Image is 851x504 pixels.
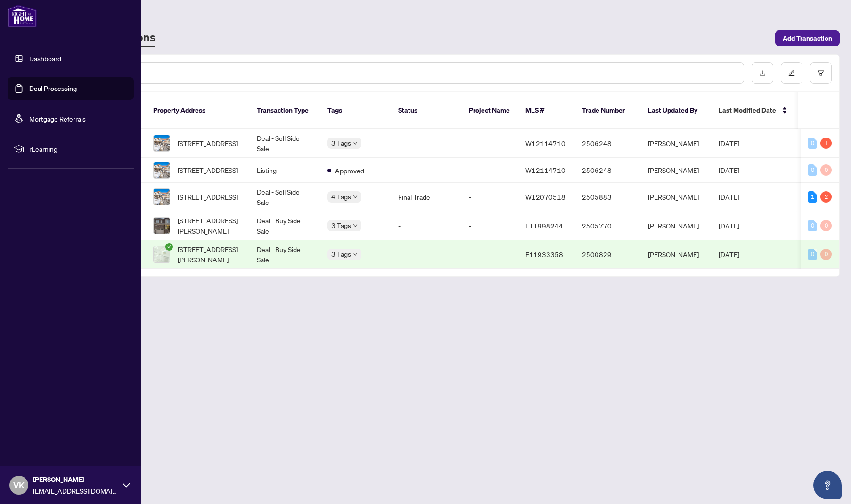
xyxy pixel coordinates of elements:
[391,211,461,240] td: -
[249,183,320,211] td: Deal - Sell Side Sale
[33,486,118,496] span: [EMAIL_ADDRESS][DOMAIN_NAME]
[154,189,170,205] img: thumbnail-img
[525,250,563,259] span: E11933358
[574,158,640,183] td: 2506248
[154,218,170,234] img: thumbnail-img
[391,158,461,183] td: -
[461,129,518,158] td: -
[249,158,320,183] td: Listing
[719,105,776,115] span: Last Modified Date
[640,129,711,158] td: [PERSON_NAME]
[759,70,766,76] span: download
[808,191,817,203] div: 1
[461,183,518,211] td: -
[33,474,118,485] span: [PERSON_NAME]
[820,220,832,231] div: 0
[461,240,518,269] td: -
[808,220,817,231] div: 0
[331,220,351,231] span: 3 Tags
[640,183,711,211] td: [PERSON_NAME]
[810,62,832,84] button: filter
[525,221,563,230] span: E11998244
[783,31,832,46] span: Add Transaction
[249,92,320,129] th: Transaction Type
[781,62,802,84] button: edit
[391,92,461,129] th: Status
[178,244,242,265] span: [STREET_ADDRESS][PERSON_NAME]
[154,135,170,151] img: thumbnail-img
[518,92,574,129] th: MLS #
[574,240,640,269] td: 2500829
[29,144,127,154] span: rLearning
[391,240,461,269] td: -
[719,250,739,259] span: [DATE]
[249,129,320,158] td: Deal - Sell Side Sale
[154,246,170,262] img: thumbnail-img
[719,193,739,201] span: [DATE]
[353,252,358,257] span: down
[178,192,238,202] span: [STREET_ADDRESS]
[574,92,640,129] th: Trade Number
[820,191,832,203] div: 2
[719,166,739,174] span: [DATE]
[640,158,711,183] td: [PERSON_NAME]
[820,138,832,149] div: 1
[146,92,249,129] th: Property Address
[820,249,832,260] div: 0
[178,215,242,236] span: [STREET_ADDRESS][PERSON_NAME]
[331,138,351,148] span: 3 Tags
[165,243,173,251] span: check-circle
[813,471,842,499] button: Open asap
[752,62,773,84] button: download
[178,138,238,148] span: [STREET_ADDRESS]
[29,54,61,63] a: Dashboard
[525,139,565,147] span: W12114710
[574,211,640,240] td: 2505770
[525,193,565,201] span: W12070518
[640,92,711,129] th: Last Updated By
[13,479,25,492] span: VK
[461,211,518,240] td: -
[820,164,832,176] div: 0
[525,166,565,174] span: W12114710
[788,70,795,76] span: edit
[808,164,817,176] div: 0
[574,129,640,158] td: 2506248
[640,211,711,240] td: [PERSON_NAME]
[249,240,320,269] td: Deal - Buy Side Sale
[331,191,351,202] span: 4 Tags
[775,30,840,46] button: Add Transaction
[719,221,739,230] span: [DATE]
[8,5,37,27] img: logo
[461,92,518,129] th: Project Name
[154,162,170,178] img: thumbnail-img
[249,211,320,240] td: Deal - Buy Side Sale
[335,165,364,176] span: Approved
[818,70,824,76] span: filter
[353,223,358,228] span: down
[391,183,461,211] td: Final Trade
[711,92,796,129] th: Last Modified Date
[719,139,739,147] span: [DATE]
[808,249,817,260] div: 0
[574,183,640,211] td: 2505883
[178,165,238,175] span: [STREET_ADDRESS]
[29,114,86,123] a: Mortgage Referrals
[353,141,358,146] span: down
[391,129,461,158] td: -
[808,138,817,149] div: 0
[29,84,77,93] a: Deal Processing
[640,240,711,269] td: [PERSON_NAME]
[331,249,351,260] span: 3 Tags
[353,195,358,199] span: down
[461,158,518,183] td: -
[320,92,391,129] th: Tags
